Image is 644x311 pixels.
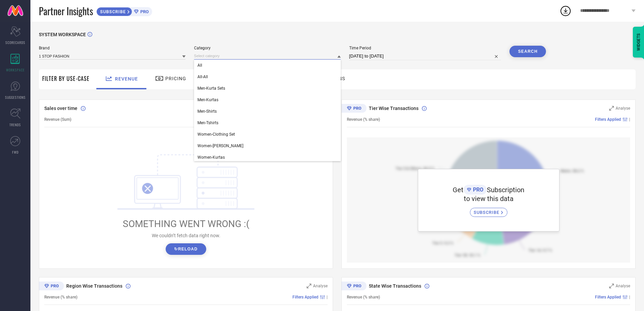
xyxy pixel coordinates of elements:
a: SUBSCRIBEPRO [96,5,152,16]
span: Tier Wise Transactions [369,106,419,111]
div: All [194,60,341,71]
span: Category [194,46,341,50]
span: Partner Insights [39,4,93,18]
span: Revenue (% share) [347,117,380,122]
div: Premium [341,282,366,292]
span: to view this data [464,195,514,203]
span: SUGGESTIONS [5,95,26,100]
span: SUBSCRIBE [474,210,501,215]
span: TRENDS [9,122,21,127]
span: SCORECARDS [5,40,25,45]
span: Revenue (Sum) [44,117,71,122]
span: Revenue [115,76,138,82]
div: Men-Kurtas [194,94,341,106]
span: Analyse [616,106,630,111]
input: Select time period [349,52,501,60]
button: ↻Reload [166,243,206,255]
span: Men-Tshirts [197,120,218,125]
span: Region Wise Transactions [66,283,122,289]
div: All-All [194,71,341,83]
span: Men-Kurta Sets [197,86,225,91]
span: We couldn’t fetch data right now. [152,233,220,238]
span: Women-Kurtas [197,155,225,160]
span: | [629,295,630,299]
div: Premium [39,282,64,292]
svg: Zoom [609,284,614,288]
span: PRO [139,9,149,14]
div: Men-Kurta Sets [194,83,341,94]
span: Analyse [616,284,630,288]
span: Brand [39,46,186,50]
div: Men-Shirts [194,106,341,117]
span: Filters Applied [292,295,318,299]
span: | [327,295,328,299]
span: Subscription [487,186,524,194]
span: SUBSCRIBE [97,9,127,14]
span: SYSTEM WORKSPACE [39,32,86,37]
span: WORKSPACE [6,67,25,72]
span: State Wise Transactions [369,283,421,289]
span: | [629,117,630,122]
div: Women-Clothing Set [194,129,341,140]
svg: Zoom [307,284,311,288]
div: Men-Tshirts [194,117,341,129]
span: Pricing [165,76,186,81]
span: SOMETHING WENT WRONG :( [123,218,249,229]
button: Search [509,46,546,57]
span: Men-Kurtas [197,97,218,102]
span: Filter By Use-Case [42,74,90,83]
div: Women-Kurtas [194,152,341,163]
span: Revenue (% share) [44,295,77,299]
span: FWD [12,150,19,155]
span: All [197,63,202,68]
span: Filters Applied [595,295,621,299]
span: PRO [471,186,483,193]
span: Analyse [313,284,328,288]
span: All-All [197,74,208,79]
span: Men-Shirts [197,109,217,114]
a: SUBSCRIBE [470,203,507,217]
svg: Zoom [609,106,614,111]
span: Women-[PERSON_NAME] [197,143,243,148]
span: Time Period [349,46,501,50]
span: Get [453,186,463,194]
span: Women-Clothing Set [197,132,235,137]
span: Sales over time [44,106,77,111]
span: Filters Applied [595,117,621,122]
div: Women-Kurta Sets [194,140,341,152]
input: Select category [194,52,341,60]
div: Open download list [559,5,572,17]
div: Premium [341,104,366,114]
span: Revenue (% share) [347,295,380,299]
